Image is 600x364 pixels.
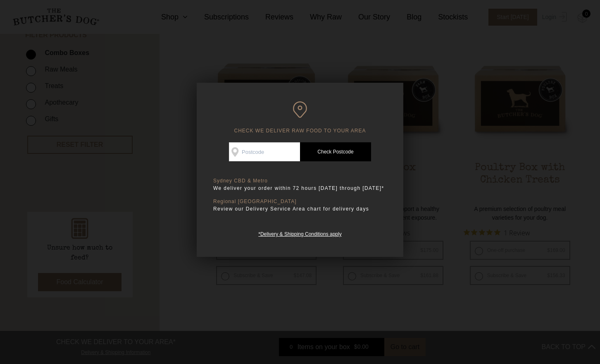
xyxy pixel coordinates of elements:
[229,142,300,161] input: Postcode
[213,178,387,184] p: Sydney CBD & Metro
[213,101,387,134] h6: CHECK WE DELIVER RAW FOOD TO YOUR AREA
[213,205,387,213] p: Review our Delivery Service Area chart for delivery days
[258,229,341,237] a: *Delivery & Shipping Conditions apply
[300,142,371,161] a: Check Postcode
[213,199,387,205] p: Regional [GEOGRAPHIC_DATA]
[213,184,387,192] p: We deliver your order within 72 hours [DATE] through [DATE]*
